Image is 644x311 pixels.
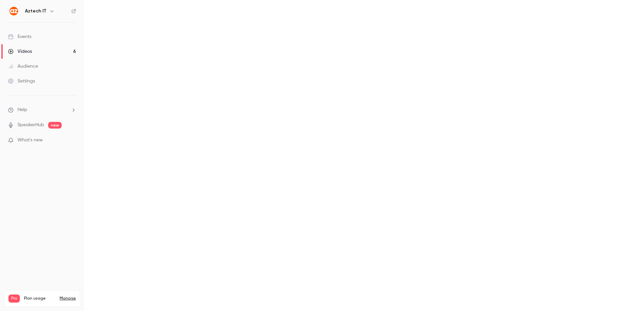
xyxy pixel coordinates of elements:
span: Plan usage [24,296,56,301]
h6: Aztech IT [25,8,46,14]
a: Manage [60,296,76,301]
div: Videos [8,48,32,55]
span: What's new [18,137,43,144]
div: Settings [8,78,35,84]
span: Help [18,106,27,113]
img: Aztech IT [8,6,19,16]
div: Events [8,33,31,40]
li: help-dropdown-opener [8,106,76,113]
div: Audience [8,63,38,70]
span: new [48,122,62,129]
a: SpeakerHub [18,122,44,129]
iframe: Noticeable Trigger [68,137,76,143]
span: Pro [8,295,20,303]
